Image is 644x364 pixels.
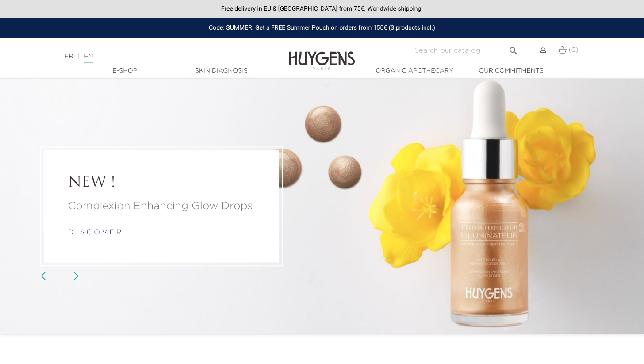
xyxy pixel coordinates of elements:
[506,42,521,54] button: 
[68,175,255,192] a: NEW !
[508,43,519,54] i: 
[410,45,522,56] input: Search
[177,66,265,76] a: Skin Diagnosis
[68,230,121,237] a: d i s c o v e r
[289,37,355,71] img: Huygens
[467,66,555,76] a: Our commitments
[80,66,169,76] a: E-Shop
[68,199,255,215] a: Complexion Enhancing Glow Drops
[569,47,579,53] span: (0)
[65,54,73,60] a: FR
[370,66,459,76] a: Organic Apothecary
[60,51,261,62] div: |
[84,54,93,63] a: EN
[44,270,73,283] div: Carousel buttons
